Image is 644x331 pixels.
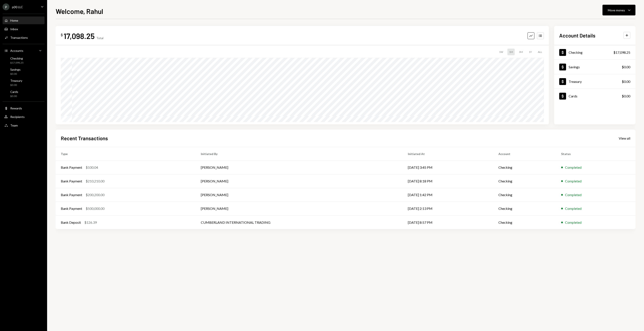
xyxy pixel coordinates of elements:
[602,5,635,15] button: Move money
[554,60,635,74] a: Savings$0.00
[12,5,23,9] div: p(X) LLC
[10,36,28,39] div: Transactions
[559,32,595,39] h2: Account Details
[3,66,45,77] a: Savings$0.00
[86,206,104,211] div: $500,000.00
[619,136,630,140] a: View all
[10,19,18,22] div: Home
[403,147,493,161] th: Initiated At
[565,179,581,184] div: Completed
[565,192,581,197] div: Completed
[403,188,493,202] td: [DATE] 1:42 PM
[536,49,544,55] div: ALL
[3,113,45,121] a: Recipients
[196,188,403,202] td: [PERSON_NAME]
[569,79,582,83] div: Treasury
[10,124,18,127] div: Team
[493,161,556,174] td: Checking
[10,49,23,52] div: Accounts
[96,36,103,40] div: Total
[10,68,21,71] div: Savings
[86,179,104,184] div: $210,210.00
[554,74,635,89] a: Treasury$0.00
[554,89,635,103] a: Cards$0.00
[196,161,403,174] td: [PERSON_NAME]
[493,147,556,161] th: Account
[403,202,493,215] td: [DATE] 2:13 PM
[608,8,625,12] div: Move money
[61,165,82,170] div: Bank Payment
[10,115,25,119] div: Recipients
[497,49,505,55] div: 1W
[56,7,103,15] h1: Welcome, Rahul
[10,27,18,31] div: Inbox
[619,136,630,140] div: View all
[64,31,95,41] div: 17,098.25
[556,147,635,161] th: Status
[3,89,45,99] a: Cards$0.00
[527,49,534,55] div: 1Y
[196,215,403,229] td: CUMBERLAND INTERNATIONAL TRADING
[613,50,630,55] div: $17,098.25
[3,104,45,112] a: Rewards
[61,33,63,37] div: $
[565,165,581,170] div: Completed
[3,55,45,66] a: Checking$17,098.25
[565,206,581,211] div: Completed
[10,61,24,65] div: $17,098.25
[493,215,556,229] td: Checking
[86,165,98,170] div: $100.04
[3,78,45,88] a: Treasury$0.00
[517,49,525,55] div: 3M
[569,94,577,98] div: Cards
[3,3,9,10] div: P
[3,47,45,54] a: Accounts
[10,83,22,87] div: $0.00
[10,57,24,60] div: Checking
[10,72,21,76] div: $0.00
[61,220,81,225] div: Bank Deposit
[84,220,97,225] div: $126.39
[622,79,630,84] div: $0.00
[565,220,581,225] div: Completed
[10,90,18,94] div: Cards
[196,202,403,215] td: [PERSON_NAME]
[61,179,82,184] div: Bank Payment
[507,49,515,55] div: 1M
[569,50,583,54] div: Checking
[403,174,493,188] td: [DATE] 8:18 PM
[10,106,22,110] div: Rewards
[622,94,630,99] div: $0.00
[403,215,493,229] td: [DATE] 8:57 PM
[3,25,45,33] a: Inbox
[493,174,556,188] td: Checking
[10,94,18,98] div: $0.00
[61,192,82,197] div: Bank Payment
[569,65,580,69] div: Savings
[10,79,22,82] div: Treasury
[61,135,108,142] h2: Recent Transactions
[554,45,635,60] a: Checking$17,098.25
[61,206,82,211] div: Bank Payment
[622,64,630,70] div: $0.00
[56,147,196,161] th: Type
[3,16,45,24] a: Home
[403,161,493,174] td: [DATE] 3:45 PM
[196,174,403,188] td: [PERSON_NAME]
[196,147,403,161] th: Initiated By
[493,202,556,215] td: Checking
[493,188,556,202] td: Checking
[3,34,45,41] a: Transactions
[3,121,45,129] a: Team
[86,192,104,197] div: $200,200.00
